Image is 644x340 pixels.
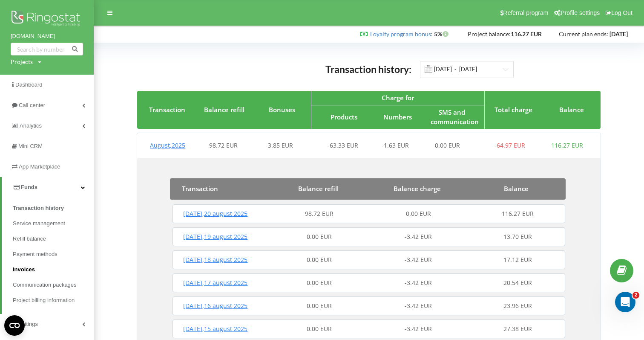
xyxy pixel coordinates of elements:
[503,302,532,310] span: 23.96 EUR
[149,105,185,114] span: Transaction
[405,256,432,264] span: -3.42 EUR
[609,30,628,38] strong: [DATE]
[268,141,293,149] span: 3.85 EUR
[559,30,608,38] span: Current plan ends:
[503,279,532,287] span: 20.54 EUR
[13,277,94,293] a: Communication packages
[2,177,94,198] a: Funds
[13,204,64,212] span: Transaction history
[209,141,238,149] span: 98.72 EUR
[182,184,218,193] span: Transaction
[183,302,247,310] span: [DATE] , 16 august 2025
[383,113,412,121] span: Numbers
[405,325,432,333] span: -3.42 EUR
[394,184,441,193] span: Balance charge
[503,325,532,333] span: 27.38 EUR
[504,184,529,193] span: Balance
[13,231,94,247] a: Refill balance
[307,325,332,333] span: 0.00 EUR
[269,105,295,114] span: Bonuses
[18,321,38,327] span: Settings
[15,81,43,88] span: Dashboard
[307,279,332,287] span: 0.00 EUR
[183,279,247,287] span: [DATE] , 17 august 2025
[431,108,479,125] span: SMS and сommunication
[307,256,332,264] span: 0.00 EUR
[405,302,432,310] span: -3.42 EUR
[502,209,534,218] span: 116.27 EUR
[370,30,431,38] a: Loyalty program bonus
[298,184,339,193] span: Balance refill
[468,30,511,38] span: Project balance:
[611,9,632,16] span: Log Out
[13,235,46,243] span: Refill balance
[382,93,414,102] span: Charge for
[204,105,244,114] span: Balance refill
[13,219,65,228] span: Service management
[325,63,411,75] span: Transaction history:
[11,43,83,55] input: Search by number
[307,302,332,310] span: 0.00 EUR
[13,293,94,308] a: Project billing information
[13,262,94,277] a: Invoices
[11,9,83,30] img: Ringostat logo
[561,9,600,16] span: Profile settings
[13,296,75,305] span: Project billing information
[559,105,584,114] span: Balance
[632,292,639,299] span: 2
[19,163,60,170] span: App Marketplace
[503,256,532,264] span: 17.12 EUR
[19,102,45,108] span: Call center
[150,141,185,149] span: August , 2025
[13,201,94,216] a: Transaction history
[370,30,433,38] span: :
[13,247,94,262] a: Payment methods
[13,216,94,231] a: Service management
[13,265,35,274] span: Invoices
[435,141,460,149] span: 0.00 EUR
[382,141,409,149] span: -1.63 EUR
[20,122,42,129] span: Analytics
[503,232,532,241] span: 13.70 EUR
[183,256,247,264] span: [DATE] , 18 august 2025
[183,209,247,218] span: [DATE] , 20 august 2025
[434,30,451,38] strong: 5%
[21,184,37,190] span: Funds
[615,292,635,312] iframe: Intercom live chat
[494,141,525,149] span: -64.97 EUR
[331,113,357,121] span: Products
[503,9,549,16] span: Referral program
[494,105,532,114] span: Total charge
[406,209,431,218] span: 0.00 EUR
[11,58,33,66] div: Projects
[305,209,333,218] span: 98.72 EUR
[18,143,43,149] span: Mini CRM
[405,232,432,241] span: -3.42 EUR
[183,232,247,241] span: [DATE] , 19 august 2025
[11,32,83,41] a: [DOMAIN_NAME]
[183,325,247,333] span: [DATE] , 15 august 2025
[405,279,432,287] span: -3.42 EUR
[328,141,358,149] span: -63.33 EUR
[511,30,542,38] strong: 116.27 EUR
[4,315,25,336] button: Open CMP widget
[307,232,332,241] span: 0.00 EUR
[13,250,57,259] span: Payment methods
[551,141,583,149] span: 116.27 EUR
[13,281,77,289] span: Communication packages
